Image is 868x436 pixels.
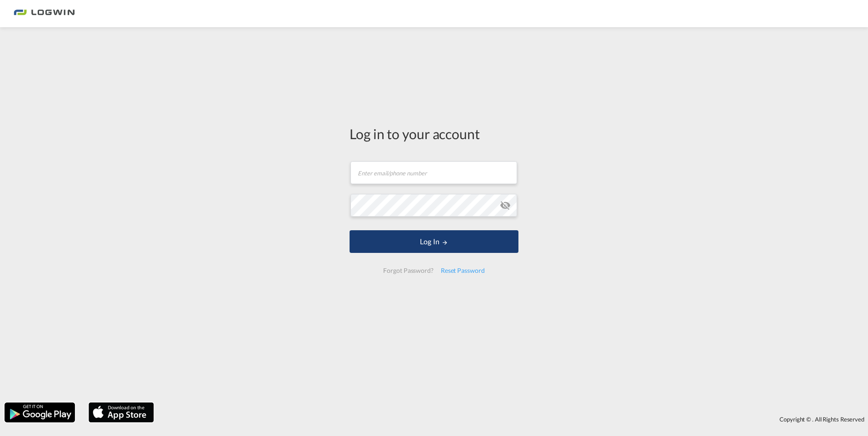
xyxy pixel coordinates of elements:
img: bc73a0e0d8c111efacd525e4c8ad7d32.png [14,4,75,24]
input: Enter email/phone number [350,161,517,184]
div: Forgot Password? [380,262,437,279]
button: LOGIN [350,230,518,253]
div: Log in to your account [350,124,518,143]
md-icon: icon-eye-off [500,200,511,211]
img: apple.png [88,402,155,423]
div: Copyright © . All Rights Reserved [158,412,868,427]
div: Reset Password [437,262,488,279]
img: google.png [4,402,76,423]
